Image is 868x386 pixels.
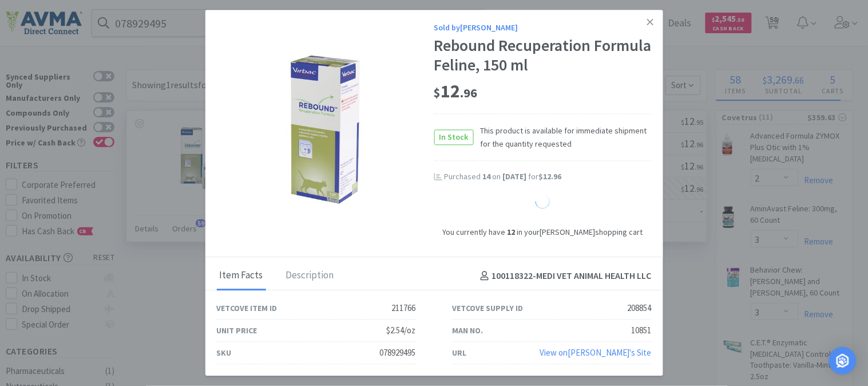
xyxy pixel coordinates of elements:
span: . 96 [461,85,478,101]
div: Rebound Recuperation Formula Feline, 150 ml [434,37,652,75]
div: Man No. [453,324,483,337]
strong: 12 [508,227,516,237]
div: Item Facts [217,262,266,290]
span: $ [434,85,441,101]
div: Unit Price [217,324,257,337]
div: Purchased on for [445,171,652,183]
div: 208854 [628,302,652,316]
div: Open Intercom Messenger [829,347,857,375]
span: $12.96 [539,171,562,182]
div: 078929495 [380,346,416,360]
div: Vetcove Item ID [217,302,278,314]
div: Vetcove Supply ID [453,302,524,314]
span: In Stock [435,131,473,145]
img: 5e2b2865d5264abf83554a4846b6299e_208854.jpeg [251,56,400,204]
div: Description [283,262,337,290]
div: 10851 [632,324,652,338]
div: $2.54/oz [387,324,416,338]
div: 211766 [392,302,416,316]
div: URL [453,346,467,359]
span: 14 [483,171,491,182]
div: You currently have in your [PERSON_NAME] shopping cart [434,226,652,238]
div: SKU [217,346,232,359]
span: This product is available for immediate shipment for the quantity requested [474,125,652,151]
h4: 100118322 - MEDI VET ANIMAL HEALTH LLC [476,269,652,283]
a: View on[PERSON_NAME]'s Site [540,348,652,359]
span: [DATE] [503,171,527,182]
span: 12 [434,80,478,103]
div: Sold by [PERSON_NAME] [434,21,652,34]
